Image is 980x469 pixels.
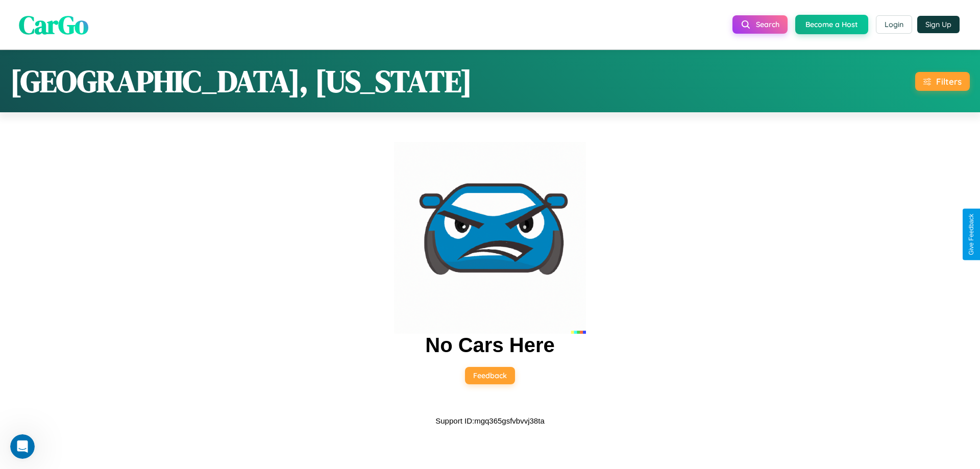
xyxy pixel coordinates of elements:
h1: [GEOGRAPHIC_DATA], [US_STATE] [10,60,472,102]
div: Filters [936,76,962,87]
span: CarGo [19,7,88,42]
div: Give Feedback [968,214,975,255]
button: Filters [915,72,970,91]
button: Sign Up [917,16,960,33]
p: Support ID: mgq365gsfvbvvj38ta [435,414,544,428]
button: Feedback [465,367,515,384]
button: Login [876,15,912,34]
iframe: Intercom live chat [10,434,35,459]
h2: No Cars Here [425,334,554,357]
span: Search [756,20,779,29]
button: Become a Host [795,15,868,34]
button: Search [732,15,788,34]
img: car [394,142,586,334]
